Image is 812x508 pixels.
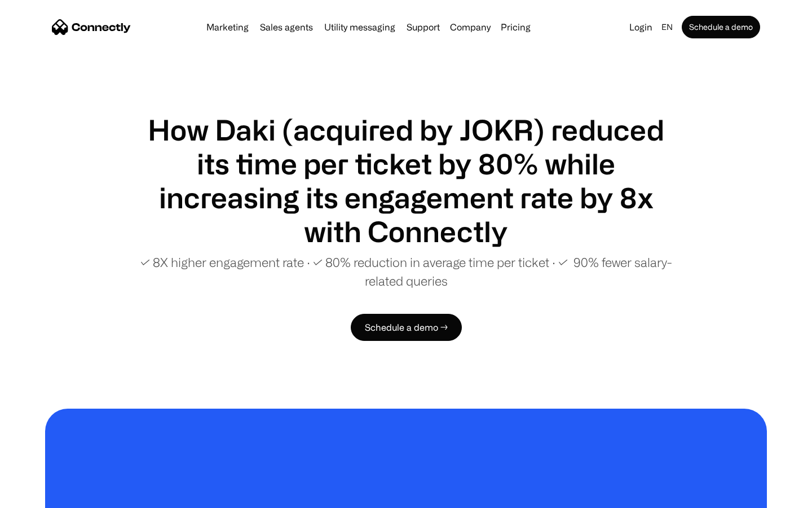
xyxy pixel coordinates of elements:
[657,19,679,35] div: en
[135,113,677,248] h1: How Daki (acquired by JOKR) reduced its time per ticket by 80% while increasing its engagement ra...
[135,253,677,290] p: ✓ 8X higher engagement rate ∙ ✓ 80% reduction in average time per ticket ∙ ✓ 90% fewer salary-rel...
[682,16,760,38] a: Schedule a demo
[625,19,657,35] a: Login
[351,314,462,341] a: Schedule a demo →
[202,23,253,32] a: Marketing
[23,488,68,504] ul: Language list
[255,23,317,32] a: Sales agents
[402,23,444,32] a: Support
[11,487,68,504] aside: Language selected: English
[496,23,535,32] a: Pricing
[661,19,673,35] div: en
[447,19,494,35] div: Company
[52,19,131,36] a: home
[320,23,400,32] a: Utility messaging
[450,19,491,35] div: Company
